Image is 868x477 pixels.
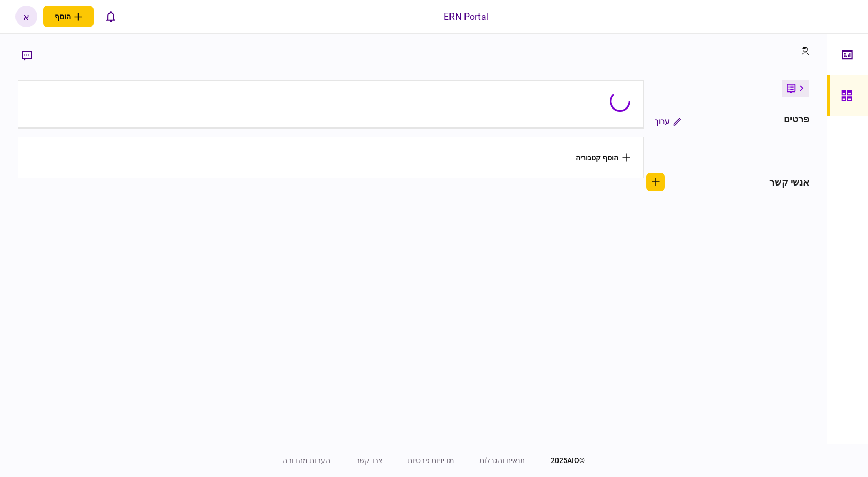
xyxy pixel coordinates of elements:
[538,455,585,466] div: © 2025 AIO
[100,6,121,27] button: פתח רשימת התראות
[576,153,630,162] button: הוסף קטגוריה
[479,456,525,465] a: תנאים והגבלות
[43,6,94,27] button: פתח תפריט להוספת לקוח
[355,456,382,465] a: צרו קשר
[646,112,689,131] button: ערוך
[283,456,330,465] a: הערות מהדורה
[444,10,488,23] div: ERN Portal
[769,175,809,189] div: אנשי קשר
[408,456,454,465] a: מדיניות פרטיות
[16,6,37,27] button: א
[784,112,810,131] div: פרטים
